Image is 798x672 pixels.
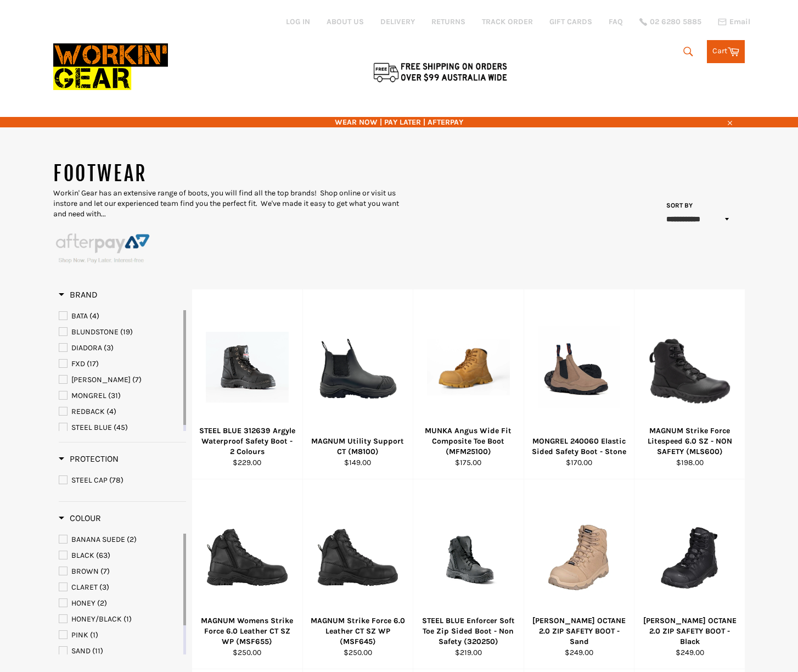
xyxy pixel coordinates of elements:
span: (2) [127,535,137,544]
a: REDBACK [59,406,181,418]
a: Cart [707,40,745,63]
span: CLARET [71,583,98,592]
span: SAND [71,646,91,656]
a: RETURNS [431,16,465,27]
a: STEEL CAP [59,474,186,486]
span: Email [729,18,750,26]
a: MACK [59,374,181,386]
span: (2) [97,598,107,608]
span: (31) [108,391,121,400]
a: TRACK ORDER [482,16,533,27]
p: Workin' Gear has an extensive range of boots, you will find all the top brands! Shop online or vi... [53,188,399,220]
span: (11) [92,646,103,656]
a: DIADORA [59,342,181,354]
div: MONGREL 240060 Elastic Sided Safety Boot - Stone [531,436,627,457]
a: BLUNDSTONE [59,326,181,338]
div: MAGNUM Strike Force 6.0 Leather CT SZ WP (MSF645) [310,615,406,647]
a: MACK OCTANE 2.0 ZIP SAFETY BOOT - Sand[PERSON_NAME] OCTANE 2.0 ZIP SAFETY BOOT - Sand$249.00 [524,479,634,669]
img: Flat $9.95 shipping Australia wide [372,60,509,83]
img: Workin Gear leaders in Workwear, Safety Boots, PPE, Uniforms. Australia's No.1 in Workwear [53,36,168,98]
span: BLACK [71,551,94,560]
span: (7) [100,567,110,576]
span: REDBACK [71,407,105,416]
a: Log in [286,17,310,26]
span: BATA [71,311,88,321]
div: MUNKA Angus Wide Fit Composite Toe Boot (MFM25100) [420,425,517,457]
a: BANANA SUEDE [59,534,181,546]
span: (3) [104,343,114,352]
span: (45) [114,423,128,432]
a: MAGNUM Strike Force 6.0 Leather CT SZ WP (MSF645)MAGNUM Strike Force 6.0 Leather CT SZ WP (MSF645... [302,479,413,669]
a: Email [718,18,750,26]
div: STEEL BLUE Enforcer Soft Toe Zip Sided Boot - Non Safety (320250) [420,615,517,647]
span: 02 6280 5885 [650,18,701,26]
a: MAGNUM Utility Support CT (M8100)MAGNUM Utility Support CT (M8100)$149.00 [302,289,413,479]
span: (78) [109,475,123,485]
a: STEEL BLUE 312639 Argyle Waterproof Safety Boot - 2 ColoursSTEEL BLUE 312639 Argyle Waterproof Sa... [192,289,302,479]
a: FXD [59,358,181,370]
label: Sort by [662,201,693,210]
a: HONEY [59,597,181,609]
span: FXD [71,359,85,368]
span: (4) [89,311,99,321]
a: BROWN [59,565,181,578]
a: BATA [59,310,181,322]
span: BLUNDSTONE [71,327,119,337]
a: FAQ [609,16,623,27]
a: SAND [59,645,181,657]
div: [PERSON_NAME] OCTANE 2.0 ZIP SAFETY BOOT - Sand [531,615,627,647]
a: HONEY/BLACK [59,613,181,625]
a: GIFT CARDS [549,16,592,27]
span: (3) [99,583,109,592]
span: HONEY/BLACK [71,614,122,624]
a: 02 6280 5885 [639,18,701,26]
a: STEEL BLUE [59,422,181,434]
span: STEEL BLUE [71,423,112,432]
div: MAGNUM Strike Force Litespeed 6.0 SZ - NON SAFETY (MLS600) [642,425,738,457]
a: MONGREL 240060 Elastic Sided Safety Boot - StoneMONGREL 240060 Elastic Sided Safety Boot - Stone$... [524,289,634,479]
h3: Protection [59,453,119,464]
div: MAGNUM Utility Support CT (M8100) [310,436,406,457]
span: (19) [120,327,133,337]
span: (7) [132,375,142,384]
div: [PERSON_NAME] OCTANE 2.0 ZIP SAFETY BOOT - Black [642,615,738,647]
span: DIADORA [71,343,102,352]
span: WEAR NOW | PAY LATER | AFTERPAY [53,117,745,127]
a: MUNKA Angus Wide Fit Composite Toe Boot (MFM25100)MUNKA Angus Wide Fit Composite Toe Boot (MFM251... [413,289,524,479]
a: ABOUT US [327,16,364,27]
span: (1) [123,614,132,624]
span: BROWN [71,567,99,576]
span: MONGREL [71,391,106,400]
h3: Colour [59,513,101,524]
span: PINK [71,630,88,640]
a: MONGREL [59,390,181,402]
a: CLARET [59,581,181,593]
div: MAGNUM Womens Strike Force 6.0 Leather CT SZ WP (MSF655) [199,615,296,647]
a: PINK [59,629,181,641]
span: BANANA SUEDE [71,535,125,544]
h3: Brand [59,289,98,300]
a: DELIVERY [380,16,415,27]
span: (17) [87,359,99,368]
span: (1) [90,630,98,640]
a: MAGNUM Womens Strike Force 6.0 Leather CT SZ WP (MSF655)MAGNUM Womens Strike Force 6.0 Leather CT... [192,479,302,669]
span: (4) [106,407,116,416]
span: [PERSON_NAME] [71,375,131,384]
div: STEEL BLUE 312639 Argyle Waterproof Safety Boot - 2 Colours [199,425,296,457]
span: HONEY [71,598,95,608]
span: (63) [96,551,110,560]
span: STEEL CAP [71,475,108,485]
a: STEEL BLUE Enforcer Soft Toe Zip Sided Boot - Non Safety (320250)STEEL BLUE Enforcer Soft Toe Zip... [413,479,524,669]
a: BLACK [59,550,181,562]
a: MAGNUM Strike Force Litespeed 6.0 SZ - NON SAFETY (MLS600)MAGNUM Strike Force Litespeed 6.0 SZ - ... [634,289,745,479]
h1: FOOTWEAR [53,160,399,188]
a: MACK OCTANE 2.0 ZIP SAFETY BOOT - Black[PERSON_NAME] OCTANE 2.0 ZIP SAFETY BOOT - Black$249.00 [634,479,745,669]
